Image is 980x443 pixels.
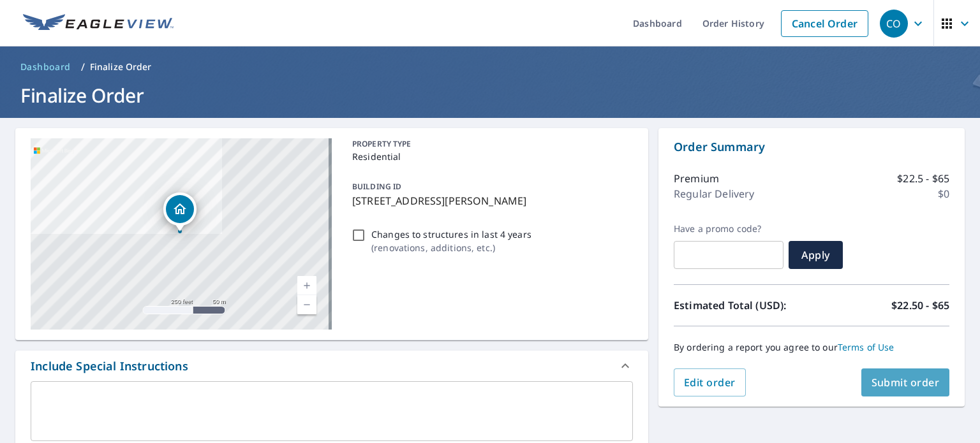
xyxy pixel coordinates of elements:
a: Current Level 17, Zoom In [297,276,316,295]
p: $0 [938,186,949,201]
p: $22.50 - $65 [891,298,949,313]
div: Include Special Instructions [15,351,648,381]
a: Terms of Use [838,341,895,353]
a: Dashboard [15,57,76,77]
div: Dropped pin, building 1, Residential property, 7752 Highway 78 Dora, AL 35062 [163,192,197,232]
button: Submit order [861,368,950,396]
nav: breadcrumb [15,57,965,77]
p: Changes to structures in last 4 years [371,228,531,241]
h1: Finalize Order [15,82,965,108]
p: [STREET_ADDRESS][PERSON_NAME] [352,193,628,208]
div: CO [880,10,908,38]
p: Residential [352,150,628,163]
p: Order Summary [674,138,949,156]
a: Cancel Order [781,10,868,37]
a: Current Level 17, Zoom Out [297,295,316,314]
p: ( renovations, additions, etc. ) [371,241,531,254]
p: Premium [674,171,719,186]
p: Finalize Order [90,61,152,73]
img: EV Logo [23,14,174,33]
div: Include Special Instructions [31,358,188,375]
p: BUILDING ID [352,181,401,192]
span: Dashboard [20,61,71,73]
p: PROPERTY TYPE [352,138,628,150]
button: Apply [789,241,843,269]
p: Regular Delivery [674,186,754,201]
p: Estimated Total (USD): [674,298,812,313]
button: Edit order [674,368,746,396]
span: Apply [799,248,833,262]
span: Edit order [684,375,736,389]
li: / [81,59,85,75]
span: Submit order [872,375,940,389]
p: $22.5 - $65 [897,171,949,186]
p: By ordering a report you agree to our [674,342,949,353]
label: Have a promo code? [674,223,783,235]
